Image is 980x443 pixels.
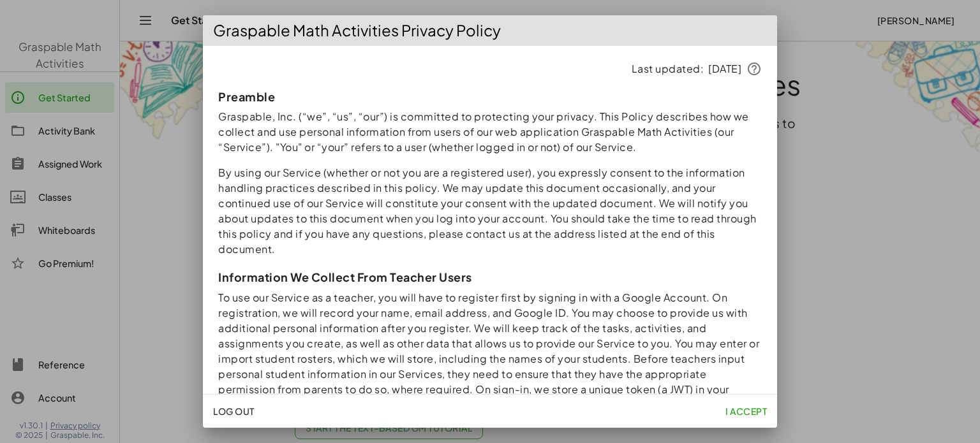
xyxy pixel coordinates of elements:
p: Last updated: [DATE] [218,61,762,76]
span: I accept [725,405,767,417]
h3: Information We Collect From Teacher Users [218,270,762,284]
button: Log Out [208,400,260,423]
h3: Preamble [218,89,762,104]
button: I accept [720,400,772,423]
span: Log Out [213,405,255,417]
div: Graspable Math Activities Privacy Policy [203,15,777,46]
p: To use our Service as a teacher, you will have to register first by signing in with a Google Acco... [218,290,762,412]
p: Graspable, Inc. (“we”, “us”, “our”) is committed to protecting your privacy. This Policy describe... [218,109,762,155]
p: By using our Service (whether or not you are a registered user), you expressly consent to the inf... [218,165,762,257]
